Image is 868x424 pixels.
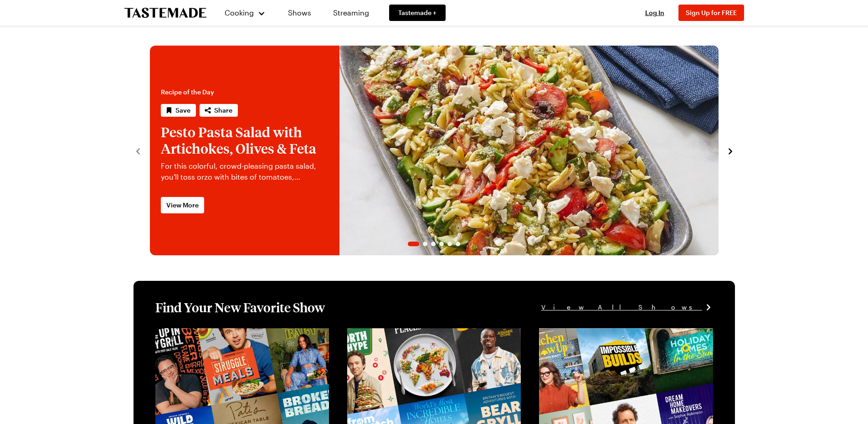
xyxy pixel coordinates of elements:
[214,106,232,115] span: Share
[637,8,673,17] button: Log In
[456,242,460,246] span: Go to slide 6
[431,242,436,246] span: Go to slide 3
[398,8,437,17] span: Tastemade +
[439,242,444,246] span: Go to slide 4
[539,329,663,338] a: View full content for [object Object]
[347,329,472,338] a: View full content for [object Object]
[541,302,702,312] span: View All Shows
[447,242,452,246] span: Go to slide 5
[166,201,199,210] span: View More
[686,9,737,16] span: Sign Up for FREE
[389,5,446,21] a: Tastemade +
[200,104,238,117] button: Share
[161,104,196,117] button: Save recipe
[175,106,190,115] span: Save
[408,242,419,246] span: Go to slide 1
[225,8,254,17] span: Cooking
[161,197,204,213] a: View More
[726,145,735,156] button: navigate to next item
[155,299,325,315] h1: Find Your New Favorite Show
[134,145,143,156] button: navigate to previous item
[645,9,664,16] span: Log In
[124,8,206,18] a: To Tastemade Home Page
[541,302,713,312] a: View All Shows
[155,329,280,338] a: View full content for [object Object]
[423,242,427,246] span: Go to slide 2
[678,5,744,21] button: Sign Up for FREE
[225,2,266,24] button: Cooking
[150,46,719,255] div: 1 / 6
